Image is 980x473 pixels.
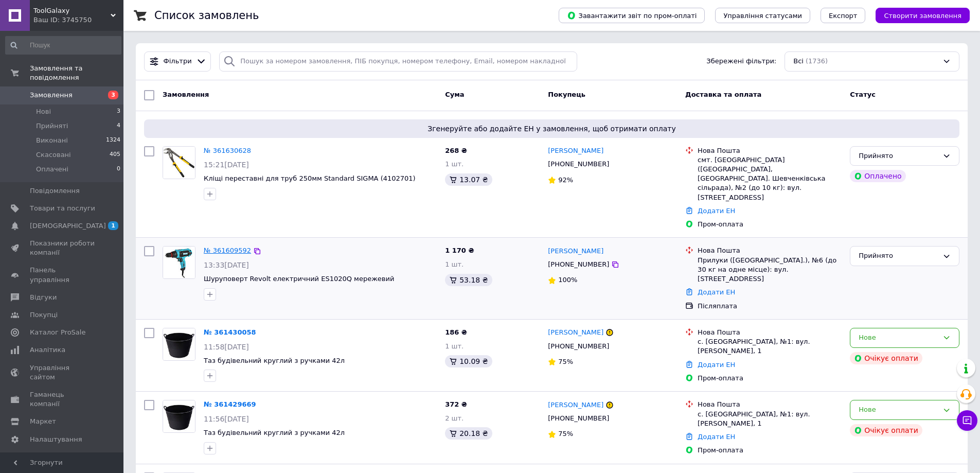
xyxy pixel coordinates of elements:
img: Фото товару [163,247,195,278]
span: Каталог ProSale [30,328,85,337]
span: Згенеруйте або додайте ЕН у замовлення, щоб отримати оплату [148,124,955,134]
span: Аналітика [30,345,65,355]
div: Нове [859,405,938,415]
button: Експорт [821,8,866,23]
div: [PHONE_NUMBER] [546,412,611,425]
span: 75% [558,358,573,365]
div: Очікує оплати [850,424,922,436]
span: Оплачені [36,165,68,174]
button: Чат з покупцем [957,410,977,431]
span: 1 шт. [445,342,464,350]
a: Створити замовлення [865,11,970,19]
span: Гаманець компанії [30,390,95,409]
a: Додати ЕН [698,433,735,441]
span: (1736) [806,57,828,65]
div: Прийнято [859,151,938,162]
a: № 361630628 [204,147,251,154]
div: Очікує оплати [850,352,922,364]
span: 3 [117,107,120,116]
button: Завантажити звіт по пром-оплаті [559,8,705,23]
div: [PHONE_NUMBER] [546,258,611,271]
input: Пошук [5,36,121,55]
span: 1 170 ₴ [445,247,474,254]
span: 3 [108,91,118,99]
a: [PERSON_NAME] [548,328,603,338]
img: Фото товару [163,400,195,432]
span: Завантажити звіт по пром-оплаті [567,11,697,20]
span: Маркет [30,417,56,426]
span: Покупець [548,91,585,98]
span: 186 ₴ [445,328,467,336]
div: [PHONE_NUMBER] [546,340,611,353]
div: с. [GEOGRAPHIC_DATA], №1: вул. [PERSON_NAME], 1 [698,337,842,356]
span: [DEMOGRAPHIC_DATA] [30,221,106,231]
span: 15:21[DATE] [204,161,249,169]
a: № 361609592 [204,247,251,254]
span: 268 ₴ [445,147,467,154]
button: Створити замовлення [876,8,970,23]
span: 4 [117,121,120,131]
span: 405 [110,150,120,160]
span: 13:33[DATE] [204,261,249,269]
span: 2 шт. [445,414,464,422]
a: № 361430058 [204,328,256,336]
span: Нові [36,107,51,116]
span: Відгуки [30,293,57,302]
span: Повідомлення [30,186,80,196]
span: Налаштування [30,435,82,444]
span: Управління статусами [723,12,802,20]
div: смт. [GEOGRAPHIC_DATA] ([GEOGRAPHIC_DATA], [GEOGRAPHIC_DATA]. Шевченківська сільрада), №2 (до 10 ... [698,155,842,202]
a: Кліщі переставні для труб 250мм Standard SIGMA (4102701) [204,174,416,182]
span: Замовлення [163,91,209,98]
span: Cума [445,91,464,98]
div: Оплачено [850,170,905,182]
span: Статус [850,91,876,98]
span: Таз будівельний круглий з ручками 42л [204,429,345,436]
button: Управління статусами [715,8,810,23]
span: 92% [558,176,573,184]
div: Нова Пошта [698,328,842,337]
span: 11:58[DATE] [204,343,249,351]
span: Замовлення та повідомлення [30,64,123,82]
div: Пром-оплата [698,446,842,455]
span: Виконані [36,136,68,145]
a: [PERSON_NAME] [548,400,603,410]
a: Фото товару [163,328,195,361]
h1: Список замовлень [154,9,259,22]
a: [PERSON_NAME] [548,247,603,256]
a: [PERSON_NAME] [548,146,603,156]
span: 100% [558,276,577,284]
span: 1324 [106,136,120,145]
span: ToolGalaxy [33,6,111,15]
span: Таз будівельний круглий з ручками 42л [204,357,345,364]
span: 11:56[DATE] [204,415,249,423]
div: Пром-оплата [698,374,842,383]
span: Скасовані [36,150,71,160]
div: Пром-оплата [698,220,842,229]
span: Прийняті [36,121,68,131]
a: Шуруповерт Revolt електричний ES1020Q мережевий [204,275,394,283]
span: Панель управління [30,266,95,284]
img: Фото товару [163,328,195,360]
span: Показники роботи компанії [30,239,95,257]
div: с. [GEOGRAPHIC_DATA], №1: вул. [PERSON_NAME], 1 [698,410,842,428]
a: № 361429669 [204,400,256,408]
div: 13.07 ₴ [445,173,492,186]
a: Додати ЕН [698,361,735,369]
div: Ваш ID: 3745750 [33,15,123,25]
span: Фільтри [164,57,192,66]
span: 1 [108,221,118,230]
a: Додати ЕН [698,207,735,215]
a: Фото товару [163,246,195,279]
span: Створити замовлення [884,12,961,20]
input: Пошук за номером замовлення, ПІБ покупця, номером телефону, Email, номером накладної [219,51,577,72]
img: Фото товару [163,147,195,179]
a: Фото товару [163,146,195,179]
div: Нова Пошта [698,146,842,155]
span: 0 [117,165,120,174]
div: 10.09 ₴ [445,355,492,367]
div: Прийнято [859,251,938,261]
span: Всі [793,57,804,66]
